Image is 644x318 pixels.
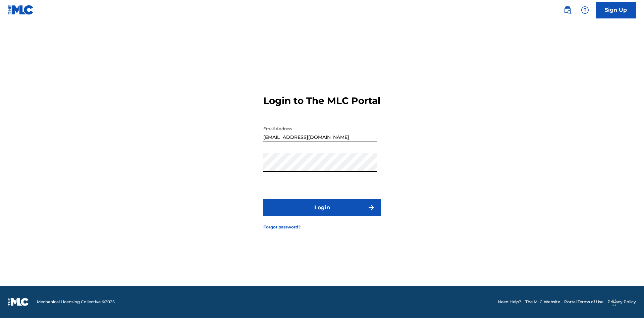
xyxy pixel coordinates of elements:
[498,299,521,305] a: Need Help?
[581,6,589,14] img: help
[367,204,375,212] img: f7272a7cc735f4ea7f67.svg
[610,286,644,318] iframe: Chat Widget
[564,299,603,305] a: Portal Terms of Use
[37,299,115,305] span: Mechanical Licensing Collective © 2025
[563,6,572,14] img: search
[607,299,636,305] a: Privacy Policy
[263,95,380,107] h3: Login to The MLC Portal
[596,2,636,18] a: Sign Up
[263,224,301,230] a: Forgot password?
[8,5,34,15] img: MLC Logo
[8,298,29,306] img: logo
[578,3,592,17] div: Help
[561,3,574,17] a: Public Search
[612,293,616,313] div: Drag
[263,199,381,216] button: Login
[525,299,560,305] a: The MLC Website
